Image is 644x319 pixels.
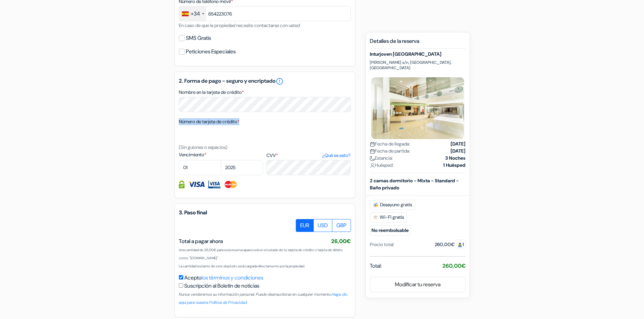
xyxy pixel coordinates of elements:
[451,148,466,155] strong: [DATE]
[179,292,348,305] small: Nunca venderemos su información personal. Puede desinscribirse en cualquier momento.
[370,178,459,191] b: 2 camas dormitorio - Mixta - Standard - Baño privado
[370,149,375,154] img: calendar.svg
[332,219,351,232] label: GBP
[296,219,314,232] label: EUR
[179,181,185,188] img: Información de la Tarjeta de crédito totalmente protegida y encriptada
[201,274,263,281] a: los términos y condiciones
[370,262,382,270] span: Total:
[445,155,466,162] strong: 3 Noches
[370,148,410,155] span: Fecha de partida:
[188,181,205,188] img: Visa
[455,240,466,249] span: 1
[313,219,332,232] label: USD
[186,33,211,43] label: SMS Gratis
[443,262,466,269] strong: 260,00€
[266,152,351,159] label: CVV
[370,155,393,162] span: Estancia:
[370,140,410,148] span: Fecha de llegada:
[224,181,238,188] img: Master Card
[331,238,351,245] span: 26,00€
[370,212,407,222] span: Wi-Fi gratis
[179,22,300,28] small: En caso de que la propiedad necesite contactarse con usted
[184,282,259,290] label: Suscripción al Boletín de noticias
[370,60,466,71] p: [PERSON_NAME] s/n, [GEOGRAPHIC_DATA], [GEOGRAPHIC_DATA]
[370,241,395,248] div: Precio total:
[191,10,200,18] div: +34
[370,278,465,291] a: Modificar tu reserva
[451,140,466,148] strong: [DATE]
[179,248,343,260] small: Una cantidad de 26,00€ para esta reserva aparecerá en el estado de tu tarjeta de crédito o tarjet...
[370,162,393,169] span: Huésped:
[373,215,378,220] img: free_wifi.svg
[276,77,284,85] a: error_outline
[370,156,375,161] img: moon.svg
[179,144,228,150] small: (Sin guiones o espacios)
[179,209,351,216] h5: 3. Paso final
[443,162,466,169] strong: 1 Huésped
[179,151,263,158] label: Vencimiento
[179,6,351,21] input: 612 34 56 78
[179,238,223,245] span: Total a pagar ahora
[184,274,263,282] label: Acepto
[370,200,415,210] span: Desayuno gratis
[179,264,305,268] small: La cantidad restante de este depósito será cargada directamente por la propiedad.
[370,142,375,147] img: calendar.svg
[435,241,466,248] div: 260,00€
[179,89,244,96] label: Nombre en la tarjeta de crédito
[370,38,466,49] h5: Detalles de la reserva
[179,6,206,21] div: Spain (España): +34
[208,181,220,188] img: Visa Electron
[373,202,379,208] img: free_breakfast.svg
[296,219,351,232] div: Basic radio toggle button group
[179,292,348,305] a: Haga clic aquí para nuestra Política de Privacidad.
[370,163,375,168] img: user_icon.svg
[457,242,462,247] img: guest.svg
[370,225,410,236] small: No reembolsable
[370,51,466,57] h5: Inturjoven [GEOGRAPHIC_DATA]
[179,77,351,85] h5: 2. Forma de pago - seguro y encriptado
[179,118,239,125] label: Número de tarjeta de crédito
[186,47,236,56] label: Peticiones Especiales
[322,152,351,159] a: ¿Qué es esto?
